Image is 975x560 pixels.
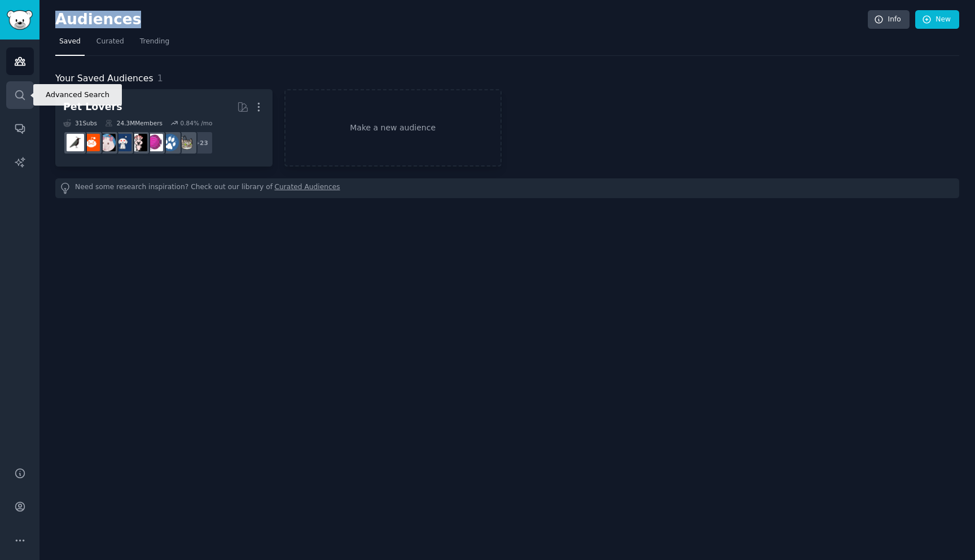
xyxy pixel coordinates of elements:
[130,134,147,151] img: parrots
[98,134,116,151] img: RATS
[140,37,169,47] span: Trending
[146,134,163,151] img: Aquariums
[93,33,128,56] a: Curated
[157,73,163,84] span: 1
[177,134,195,151] img: cats
[7,10,33,30] img: GummySearch logo
[180,119,212,127] div: 0.84 % /mo
[63,100,122,114] div: Pet Lovers
[59,37,81,47] span: Saved
[55,33,85,56] a: Saved
[105,119,162,127] div: 24.3M Members
[136,33,173,56] a: Trending
[161,134,179,151] img: dogs
[284,89,502,167] a: Make a new audience
[55,72,153,86] span: Your Saved Audiences
[67,134,84,151] img: birding
[96,37,124,47] span: Curated
[868,10,910,29] a: Info
[55,89,273,167] a: Pet Lovers31Subs24.3MMembers0.84% /mo+23catsdogsAquariumsparrotsdogswithjobsRATSBeardedDragonsbir...
[275,182,340,194] a: Curated Audiences
[82,134,100,151] img: BeardedDragons
[55,11,868,29] h2: Audiences
[55,178,959,198] div: Need some research inspiration? Check out our library of
[915,10,959,29] a: New
[190,131,213,155] div: + 23
[114,134,131,151] img: dogswithjobs
[63,119,97,127] div: 31 Sub s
